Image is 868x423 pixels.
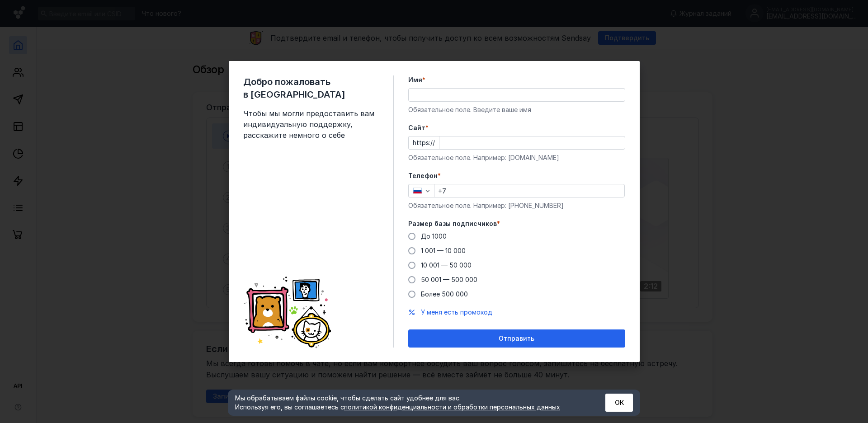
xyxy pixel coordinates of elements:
[408,75,422,85] span: Имя
[499,335,534,343] span: Отправить
[421,276,477,283] span: 50 001 — 500 000
[408,153,625,162] div: Обязательное поле. Например: [DOMAIN_NAME]
[243,75,379,101] span: Добро пожаловать в [GEOGRAPHIC_DATA]
[408,171,438,180] span: Телефон
[421,308,492,317] button: У меня есть промокод
[421,232,447,240] span: До 1000
[421,247,466,254] span: 1 001 — 10 000
[421,290,468,298] span: Более 500 000
[243,108,379,141] span: Чтобы мы могли предоставить вам индивидуальную поддержку, расскажите немного о себе
[408,219,497,228] span: Размер базы подписчиков
[408,201,625,210] div: Обязательное поле. Например: [PHONE_NUMBER]
[408,329,625,348] button: Отправить
[605,394,633,412] button: ОК
[408,123,425,132] span: Cайт
[344,403,560,411] a: политикой конфиденциальности и обработки персональных данных
[421,308,492,316] span: У меня есть промокод
[421,261,472,269] span: 10 001 — 50 000
[235,394,583,412] div: Мы обрабатываем файлы cookie, чтобы сделать сайт удобнее для вас. Используя его, вы соглашаетесь c
[408,105,625,114] div: Обязательное поле. Введите ваше имя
